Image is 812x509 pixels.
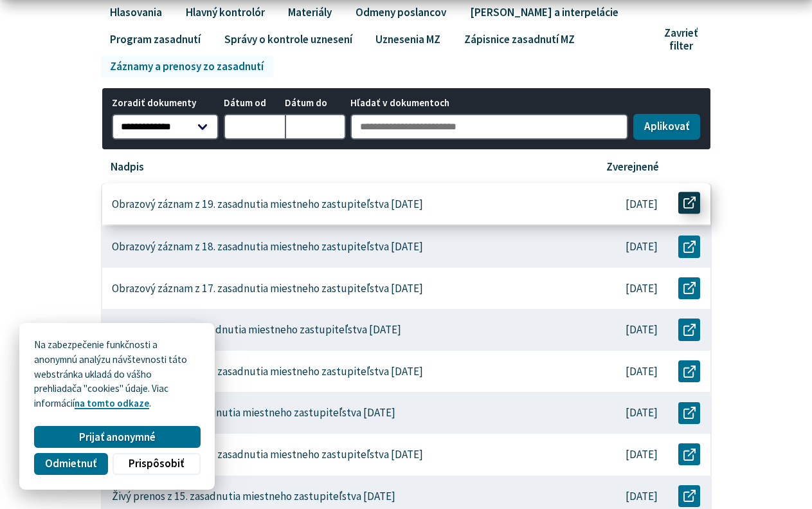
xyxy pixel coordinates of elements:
[285,114,346,140] input: Dátum do
[113,453,200,475] button: Prispôsobiť
[285,98,346,109] span: Dátum do
[112,240,423,254] p: Obrazový záznam z 18. zasadnutia miestneho zastupiteľstva [DATE]
[346,1,455,23] a: Odmeny poslancov
[626,198,658,211] p: [DATE]
[112,114,219,140] select: Zoradiť dokumenty
[112,98,219,109] span: Zoradiť dokumenty
[112,406,395,420] p: Živý prenos z 16. zasadnutia miestneho zastupiteľstva [DATE]
[101,55,273,77] a: Záznamy a prenosy zo zasadnutí
[34,338,200,411] p: Na zabezpečenie funkčnosti a anonymnú analýzu návštevnosti táto webstránka ukladá do vášho prehli...
[129,457,184,470] span: Prispôsobiť
[34,426,200,448] button: Prijať anonymné
[460,1,627,23] a: [PERSON_NAME] a interpelácie
[101,1,172,23] a: Hlasovania
[215,28,361,50] a: Správy o kontrole uznesení
[101,28,210,50] a: Program zasadnutí
[455,28,584,50] a: Zápisnice zasadnutí MZ
[112,365,423,378] p: Obrazový záznam z 16. zasadnutia miestneho zastupiteľstva [DATE]
[34,453,107,475] button: Odmietnuť
[606,160,659,174] p: Zverejnené
[112,282,423,295] p: Obrazový záznam z 17. zasadnutia miestneho zastupiteľstva [DATE]
[350,98,628,109] span: Hľadať v dokumentoch
[79,430,156,444] span: Prijať anonymné
[626,448,658,461] p: [DATE]
[626,323,658,337] p: [DATE]
[664,26,698,53] span: Zavrieť filter
[111,160,144,174] p: Nadpis
[112,490,395,503] p: Živý prenos z 15. zasadnutia miestneho zastupiteľstva [DATE]
[633,114,700,140] button: Aplikovať
[626,490,658,503] p: [DATE]
[656,26,712,53] button: Zavrieť filter
[224,114,285,140] input: Dátum od
[626,365,658,378] p: [DATE]
[366,28,450,50] a: Uznesenia MZ
[224,98,285,109] span: Dátum od
[626,240,658,254] p: [DATE]
[279,1,341,23] a: Materiály
[112,198,423,211] p: Obrazový záznam z 19. zasadnutia miestneho zastupiteľstva [DATE]
[112,323,401,337] p: Živý prenos zo 17. zasadnutia miestneho zastupiteľstva [DATE]
[45,457,96,470] span: Odmietnuť
[112,448,423,461] p: Obrazový záznam z 15. zasadnutia miestneho zastupiteľstva [DATE]
[75,397,149,409] a: na tomto odkaze
[350,114,628,140] input: Hľadať v dokumentoch
[176,1,274,23] a: Hlavný kontrolór
[626,282,658,295] p: [DATE]
[626,406,658,420] p: [DATE]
